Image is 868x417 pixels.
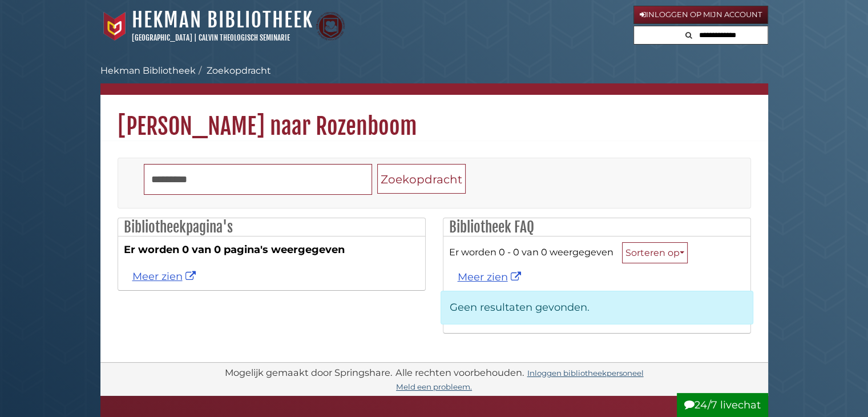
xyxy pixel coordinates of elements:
font: Mogelijk gemaakt door Springshare. [225,367,392,378]
font: Geen resultaten gevonden. [450,301,590,314]
font: Meer zien [458,271,508,283]
button: Sorteren op [622,242,688,263]
a: Meer zien [458,271,524,283]
font: Bibliotheekpagina's [124,218,233,236]
button: Zoekopdracht [682,26,696,42]
font: Er worden 0 - 0 van 0 weergegeven [449,246,613,257]
nav: broodkruimel [100,64,768,95]
font: [PERSON_NAME] naar Rozenboom [118,112,417,141]
font: Zoekopdracht [207,65,271,76]
font: Meer zien [132,270,183,283]
font: Bibliotheek FAQ [449,218,534,236]
font: Sorteren op [625,247,680,258]
font: Er worden 0 van 0 pagina's weergegeven [124,243,345,256]
a: [GEOGRAPHIC_DATA] [132,33,192,42]
a: Inloggen op mijn account [633,6,768,24]
font: Alle rechten voorbehouden. [395,367,524,378]
button: 24/7 livechat [677,393,768,417]
a: Hekman Bibliotheek [132,7,313,33]
a: Hekman Bibliotheek [100,65,196,76]
img: Calvin Universiteit [100,12,129,41]
a: Calvin Theologisch Seminarie [199,33,290,42]
button: Zoekopdracht [377,164,466,194]
font: Inloggen op mijn account [646,10,762,19]
a: See more Rozenboom results [132,270,199,283]
font: Zoekopdracht [381,173,462,186]
a: Meld een probleem. [396,382,472,391]
font: | [194,33,197,42]
img: Calvijn Theologisch Seminarie [316,12,345,41]
a: Inloggen bibliotheekpersoneel [527,368,644,378]
font: 24/7 livechat [695,399,761,411]
i: Zoekopdracht [685,31,692,39]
